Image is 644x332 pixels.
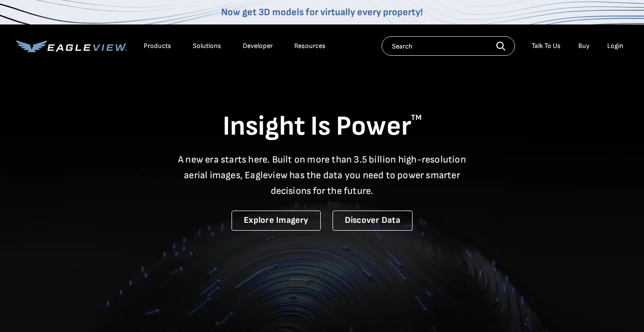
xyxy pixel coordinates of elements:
[411,113,422,122] sup: TM
[144,42,171,50] div: Products
[294,42,326,50] div: Resources
[607,42,623,50] div: Login
[221,6,423,18] a: Now get 3D models for virtually every property!
[193,42,221,50] div: Solutions
[382,36,515,56] input: Search
[333,211,412,231] a: Discover Data
[243,42,273,50] a: Developer
[172,152,472,199] p: A new era starts here. Built on more than 3.5 billion high-resolution aerial images, Eagleview ha...
[232,211,321,231] a: Explore Imagery
[16,110,628,144] h1: Insight Is Power
[578,42,590,50] a: Buy
[532,42,561,50] div: Talk To Us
